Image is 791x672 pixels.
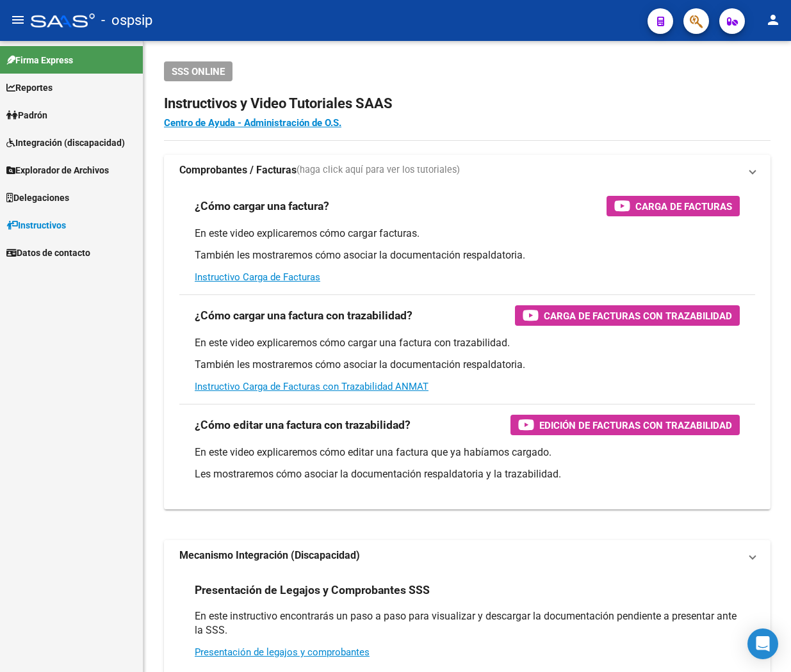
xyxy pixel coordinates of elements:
span: Padrón [6,108,47,122]
mat-icon: menu [10,12,26,28]
p: También les mostraremos cómo asociar la documentación respaldatoria. [195,248,740,262]
p: En este video explicaremos cómo cargar facturas. [195,227,740,241]
div: Comprobantes / Facturas(haga click aquí para ver los tutoriales) [164,186,771,509]
p: Les mostraremos cómo asociar la documentación respaldatoria y la trazabilidad. [195,467,740,481]
strong: Mecanismo Integración (Discapacidad) [179,548,360,563]
button: Carga de Facturas con Trazabilidad [515,305,740,326]
p: En este instructivo encontrarás un paso a paso para visualizar y descargar la documentación pendi... [195,609,740,637]
span: Firma Express [6,53,73,67]
a: Instructivo Carga de Facturas con Trazabilidad ANMAT [195,381,428,392]
span: Reportes [6,81,53,95]
span: (haga click aquí para ver los tutoriales) [297,163,460,177]
span: Datos de contacto [6,246,90,260]
p: También les mostraremos cómo asociar la documentación respaldatoria. [195,358,740,372]
a: Centro de Ayuda - Administración de O.S. [164,117,341,129]
button: Carga de Facturas [607,196,740,216]
h3: ¿Cómo cargar una factura? [195,197,329,215]
mat-expansion-panel-header: Mecanismo Integración (Discapacidad) [164,540,771,571]
span: Integración (discapacidad) [6,136,125,150]
span: Carga de Facturas [635,198,732,214]
strong: Comprobantes / Facturas [179,163,297,177]
h3: ¿Cómo cargar una factura con trazabilidad? [195,307,412,324]
div: Open Intercom Messenger [747,628,778,659]
button: Edición de Facturas con Trazabilidad [510,415,740,435]
h2: Instructivos y Video Tutoriales SAAS [164,92,771,116]
span: Edición de Facturas con Trazabilidad [539,417,732,433]
span: Explorador de Archivos [6,163,109,177]
p: En este video explicaremos cómo editar una factura que ya habíamos cargado. [195,445,740,460]
mat-expansion-panel-header: Comprobantes / Facturas(haga click aquí para ver los tutoriales) [164,155,771,186]
button: SSS ONLINE [164,61,232,81]
mat-icon: person [765,12,781,28]
h3: Presentación de Legajos y Comprobantes SSS [195,581,430,599]
a: Instructivo Carga de Facturas [195,271,320,283]
span: Delegaciones [6,191,69,205]
a: Presentación de legajos y comprobantes [195,646,370,658]
h3: ¿Cómo editar una factura con trazabilidad? [195,416,411,434]
span: SSS ONLINE [172,66,225,77]
p: En este video explicaremos cómo cargar una factura con trazabilidad. [195,336,740,350]
span: - ospsip [101,6,152,35]
span: Carga de Facturas con Trazabilidad [544,308,732,324]
span: Instructivos [6,218,66,232]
